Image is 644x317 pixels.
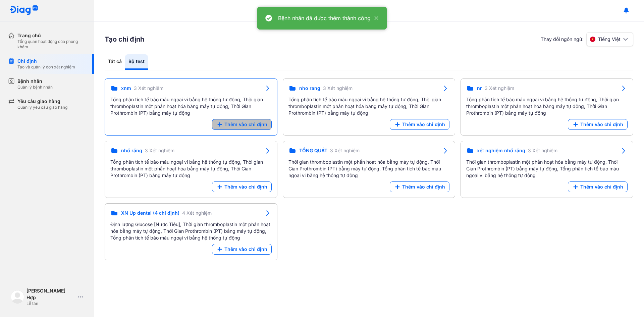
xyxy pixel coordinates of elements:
[477,147,525,154] span: xét nghiệm nhổ răng
[330,147,360,154] span: 3 Xét nghiệm
[17,64,75,70] div: Tạo và quản lý đơn xét nghiệm
[402,121,445,128] span: Thêm vào chỉ định
[541,32,633,46] div: Thay đổi ngôn ngữ:
[466,159,628,179] div: Thời gian thromboplastin một phần hoạt hóa bằng máy tự động, Thời Gian Prothrombin (PT) bằng máy ...
[528,147,557,154] span: 3 Xét nghiệm
[212,181,272,192] button: Thêm vào chỉ định
[371,14,379,22] button: close
[323,85,353,92] span: 3 Xét nghiệm
[182,210,212,216] span: 4 Xét nghiệm
[485,85,514,92] span: 3 Xét nghiệm
[17,58,75,64] div: Chỉ định
[26,301,75,306] div: Lễ tân
[580,183,623,190] span: Thêm vào chỉ định
[17,85,53,90] div: Quản lý bệnh nhân
[299,147,327,154] span: TỔNG QUÁT
[224,183,267,190] span: Thêm vào chỉ định
[17,39,86,50] div: Tổng quan hoạt động của phòng khám
[105,35,144,44] h3: Tạo chỉ định
[17,98,67,105] div: Yêu cầu giao hàng
[568,181,628,192] button: Thêm vào chỉ định
[121,147,142,154] span: nhổ răng
[11,290,24,304] img: logo
[224,121,267,128] span: Thêm vào chỉ định
[466,96,628,116] div: Tổng phân tích tế bào máu ngoại vi bằng hệ thống tự động, Thời gian thromboplastin một phần hoạt ...
[568,119,628,130] button: Thêm vào chỉ định
[110,96,272,116] div: Tổng phân tích tế bào máu ngoại vi bằng hệ thống tự động, Thời gian thromboplastin một phần hoạt ...
[121,210,179,216] span: XN Up dental (4 chỉ định)
[278,14,371,22] div: Bệnh nhân đã được thêm thành công
[145,147,174,154] span: 3 Xét nghiệm
[212,119,272,130] button: Thêm vào chỉ định
[288,96,450,116] div: Tổng phân tích tế bào máu ngoại vi bằng hệ thống tự động, Thời gian thromboplastin một phần hoạt ...
[125,54,148,70] div: Bộ test
[26,287,75,301] div: [PERSON_NAME] Hợp
[580,121,623,128] span: Thêm vào chỉ định
[105,54,125,70] div: Tất cả
[17,78,53,85] div: Bệnh nhân
[121,85,131,92] span: xnm
[17,105,67,110] div: Quản lý yêu cầu giao hàng
[110,159,272,179] div: Tổng phân tích tế bào máu ngoại vi bằng hệ thống tự động, Thời gian thromboplastin một phần hoạt ...
[110,221,272,241] div: Định lượng Glucose [Nước Tiểu], Thời gian thromboplastin một phần hoạt hóa bằng máy tự động, Thời...
[402,183,445,190] span: Thêm vào chỉ định
[299,85,320,92] span: nho rang
[212,244,272,255] button: Thêm vào chỉ định
[288,159,450,179] div: Thời gian thromboplastin một phần hoạt hóa bằng máy tự động, Thời Gian Prothrombin (PT) bằng máy ...
[390,119,449,130] button: Thêm vào chỉ định
[477,85,482,92] span: nr
[224,246,267,253] span: Thêm vào chỉ định
[9,5,38,16] img: logo
[134,85,163,92] span: 3 Xét nghiệm
[390,181,449,192] button: Thêm vào chỉ định
[17,32,86,39] div: Trang chủ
